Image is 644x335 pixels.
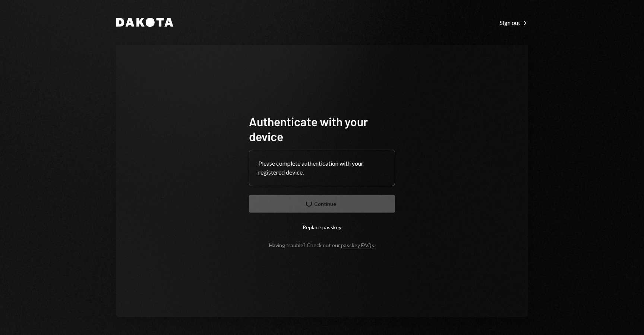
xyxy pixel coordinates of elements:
[500,18,528,26] a: Sign out
[258,159,386,177] div: Please complete authentication with your registered device.
[249,218,395,236] button: Replace passkey
[341,242,374,249] a: passkey FAQs
[249,114,395,144] h1: Authenticate with your device
[500,19,528,26] div: Sign out
[269,242,375,248] div: Having trouble? Check out our .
